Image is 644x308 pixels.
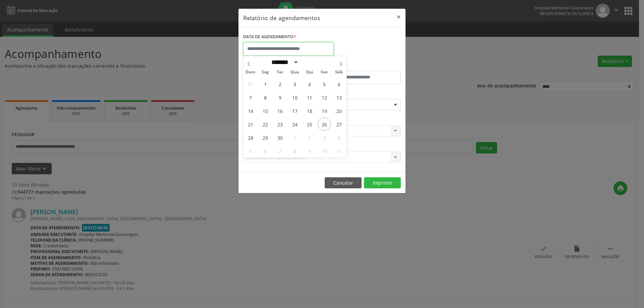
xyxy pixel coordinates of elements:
span: Outubro 8, 2025 [288,144,301,158]
span: Setembro 22, 2025 [259,118,272,131]
span: Setembro 7, 2025 [244,91,257,104]
span: Setembro 17, 2025 [288,104,301,117]
span: Setembro 19, 2025 [318,104,331,117]
span: Outubro 5, 2025 [244,144,257,158]
span: Agosto 31, 2025 [244,77,257,90]
span: Setembro 24, 2025 [288,118,301,131]
span: Outubro 6, 2025 [259,144,272,158]
button: Close [392,9,406,25]
span: Setembro 13, 2025 [332,91,345,104]
span: Setembro 18, 2025 [303,104,316,117]
span: Outubro 7, 2025 [273,144,286,158]
span: Dom [243,70,258,74]
span: Ter [273,70,287,74]
span: Outubro 2, 2025 [303,131,316,144]
span: Setembro 5, 2025 [318,77,331,90]
span: Setembro 28, 2025 [244,131,257,144]
span: Setembro 27, 2025 [332,118,345,131]
span: Outubro 1, 2025 [288,131,301,144]
span: Setembro 30, 2025 [273,131,286,144]
span: Setembro 9, 2025 [273,91,286,104]
button: Cancelar [325,177,362,189]
span: Qui [302,70,317,74]
span: Setembro 26, 2025 [318,118,331,131]
span: Setembro 8, 2025 [259,91,272,104]
h5: Relatório de agendamentos [243,13,320,22]
input: Year [299,59,321,66]
span: Setembro 6, 2025 [332,77,345,90]
span: Setembro 10, 2025 [288,91,301,104]
span: Outubro 3, 2025 [318,131,331,144]
span: Sáb [332,70,346,74]
span: Setembro 12, 2025 [318,91,331,104]
span: Setembro 21, 2025 [244,118,257,131]
span: Setembro 20, 2025 [332,104,345,117]
span: Setembro 15, 2025 [259,104,272,117]
span: Setembro 25, 2025 [303,118,316,131]
label: ATÉ [324,60,401,71]
span: Setembro 16, 2025 [273,104,286,117]
span: Setembro 14, 2025 [244,104,257,117]
span: Setembro 4, 2025 [303,77,316,90]
span: Setembro 2, 2025 [273,77,286,90]
span: Setembro 1, 2025 [259,77,272,90]
span: Outubro 4, 2025 [332,131,345,144]
span: Setembro 23, 2025 [273,118,286,131]
span: Sex [317,70,332,74]
span: Qua [287,70,302,74]
button: Imprimir [364,177,401,189]
select: Month [269,59,299,66]
label: DATA DE AGENDAMENTO [243,32,296,42]
span: Outubro 11, 2025 [332,144,345,158]
span: Setembro 11, 2025 [303,91,316,104]
span: Seg [258,70,273,74]
span: Setembro 29, 2025 [259,131,272,144]
span: Outubro 9, 2025 [303,144,316,158]
span: Outubro 10, 2025 [318,144,331,158]
span: Setembro 3, 2025 [288,77,301,90]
